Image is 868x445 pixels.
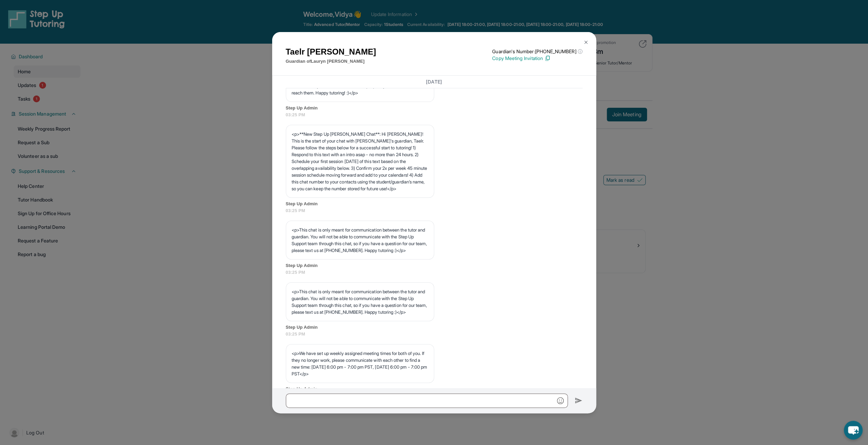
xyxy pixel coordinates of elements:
span: 03:25 PM [286,269,583,276]
h1: Taelr [PERSON_NAME] [286,46,376,58]
p: Guardian's Number: [PHONE_NUMBER] [492,48,582,55]
span: Step Up Admin [286,105,583,112]
p: <p>This chat is only meant for communication between the tutor and guardian. You will not be able... [292,288,428,315]
img: Send icon [575,397,583,405]
span: Step Up Admin [286,201,583,207]
button: chat-button [844,421,863,440]
p: Guardian of Lauryn [PERSON_NAME] [286,58,376,65]
p: <p>**New Step Up [PERSON_NAME] Chat**: Hi [PERSON_NAME]! This is the start of your chat with [PER... [292,131,428,192]
p: <p>We have set up weekly assigned meeting times for both of you. If they no longer work, please c... [292,350,428,377]
span: Step Up Admin [286,386,583,392]
span: 03:25 PM [286,207,583,214]
span: 03:25 PM [286,112,583,118]
img: Emoji [557,397,564,404]
img: Close Icon [583,40,589,45]
img: Copy Icon [544,55,550,61]
span: 03:25 PM [286,331,583,338]
span: Step Up Admin [286,262,583,269]
p: Copy Meeting Invitation [492,55,582,62]
p: <p>This chat is only meant for communication between the tutor and guardian. You will not be able... [292,226,428,254]
h3: [DATE] [286,78,583,85]
span: ⓘ [577,48,582,55]
span: Step Up Admin [286,324,583,331]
